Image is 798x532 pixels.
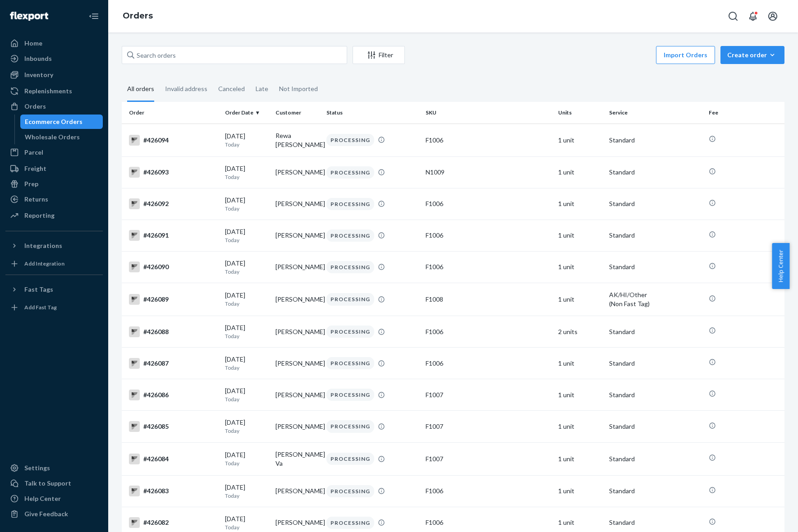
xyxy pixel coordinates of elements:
button: Close Navigation [85,7,103,25]
div: #426093 [129,167,218,178]
div: PROCESSING [326,485,374,497]
td: 1 unit [555,124,605,156]
div: [DATE] [225,132,269,148]
td: [PERSON_NAME] [272,348,323,379]
div: Not Imported [279,77,318,101]
p: Today [225,332,269,340]
td: [PERSON_NAME] [272,220,323,251]
div: PROCESSING [326,389,374,401]
div: F1006 [426,359,551,368]
div: [DATE] [225,196,269,212]
div: Filter [353,50,404,60]
div: Replenishments [24,87,72,96]
div: PROCESSING [326,229,374,242]
p: Today [225,141,269,148]
button: Filter [353,46,405,64]
div: Returns [24,195,48,204]
button: Create order [720,46,784,64]
p: Standard [609,136,702,145]
div: F1007 [426,422,551,431]
a: Wholesale Orders [20,130,103,144]
div: #426090 [129,261,218,272]
div: #426086 [129,390,218,400]
div: #426091 [129,230,218,241]
td: [PERSON_NAME] Va [272,442,323,475]
button: Open notifications [744,7,762,25]
div: Home [24,39,42,48]
p: Today [225,395,269,403]
p: Today [225,459,269,467]
div: PROCESSING [326,293,374,305]
th: SKU [422,102,555,124]
div: Reporting [24,211,55,220]
td: 1 unit [555,379,605,411]
div: Customer [275,109,319,116]
div: #426089 [129,294,218,305]
div: #426088 [129,326,218,337]
a: Help Center [5,491,103,506]
div: Late [256,77,268,101]
button: Import Orders [656,46,715,64]
div: F1007 [426,390,551,399]
p: Today [225,205,269,212]
p: Standard [609,199,702,208]
div: #426087 [129,358,218,369]
a: Inbounds [5,51,103,66]
div: #426094 [129,135,218,146]
p: Today [225,523,269,531]
div: (Non Fast Tag) [609,299,702,308]
td: [PERSON_NAME] [272,283,323,316]
th: Order Date [221,102,272,124]
button: Fast Tags [5,282,103,297]
div: Give Feedback [24,509,68,518]
div: Add Fast Tag [24,303,57,311]
div: [DATE] [225,418,269,435]
div: Integrations [24,241,62,250]
p: Standard [609,454,702,463]
div: Canceled [218,77,245,101]
div: All orders [127,77,154,102]
div: Create order [727,50,778,60]
a: Home [5,36,103,50]
a: Add Integration [5,257,103,271]
p: Standard [609,262,702,271]
a: Parcel [5,145,103,160]
td: 1 unit [555,251,605,283]
td: 1 unit [555,283,605,316]
div: [DATE] [225,323,269,340]
a: Orders [123,11,153,21]
th: Service [605,102,705,124]
p: Standard [609,327,702,336]
a: Ecommerce Orders [20,115,103,129]
div: F1006 [426,518,551,527]
p: Standard [609,359,702,368]
td: [PERSON_NAME] [272,156,323,188]
div: [DATE] [225,259,269,275]
p: Today [225,427,269,435]
a: Prep [5,177,103,191]
td: 1 unit [555,442,605,475]
td: Rewa [PERSON_NAME] [272,124,323,156]
div: #426082 [129,517,218,528]
p: Standard [609,231,702,240]
p: Today [225,300,269,307]
div: [DATE] [225,227,269,244]
th: Fee [705,102,784,124]
div: #426085 [129,421,218,432]
a: Freight [5,161,103,176]
th: Status [323,102,422,124]
td: 1 unit [555,411,605,442]
img: Flexport logo [10,12,48,21]
a: Reporting [5,208,103,223]
div: [DATE] [225,355,269,371]
div: [DATE] [225,514,269,531]
div: F1008 [426,295,551,304]
div: N1009 [426,168,551,177]
a: Settings [5,461,103,475]
div: F1006 [426,327,551,336]
a: Orders [5,99,103,114]
div: #426084 [129,454,218,464]
div: PROCESSING [326,261,374,273]
div: [DATE] [225,164,269,181]
div: PROCESSING [326,198,374,210]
